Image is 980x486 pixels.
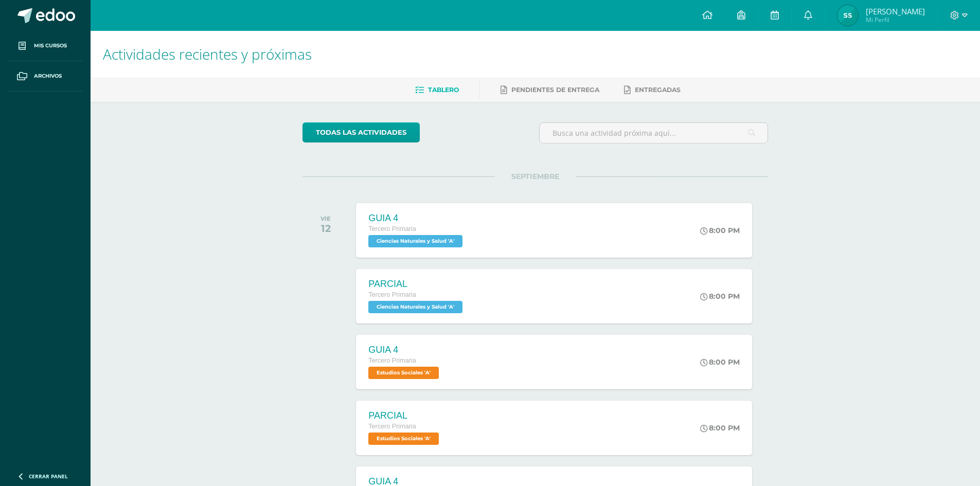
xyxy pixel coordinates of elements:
div: GUIA 4 [368,213,465,224]
span: Estudios Sociales 'A' [368,367,439,379]
span: Tablero [428,86,459,94]
span: Mis cursos [34,42,67,50]
a: Tablero [415,82,459,98]
span: Tercero Primaria [368,357,416,364]
span: Pendientes de entrega [511,86,599,94]
span: Mi Perfil [866,15,925,24]
span: Entregadas [635,86,681,94]
div: VIE [320,215,331,222]
span: SEPTIEMBRE [495,172,576,181]
a: Entregadas [624,82,681,98]
div: 8:00 PM [700,226,740,235]
span: Tercero Primaria [368,423,416,430]
div: 8:00 PM [700,292,740,301]
div: GUIA 4 [368,345,441,355]
span: [PERSON_NAME] [866,6,925,16]
span: Tercero Primaria [368,291,416,298]
span: Cerrar panel [29,473,68,480]
span: Archivos [34,72,62,80]
div: PARCIAL [368,279,465,290]
span: Actividades recientes y próximas [103,44,312,64]
div: PARCIAL [368,410,441,421]
a: Mis cursos [8,31,82,61]
span: Ciencias Naturales y Salud 'A' [368,235,462,247]
div: 12 [320,222,331,235]
a: Pendientes de entrega [501,82,599,98]
span: Tercero Primaria [368,225,416,232]
input: Busca una actividad próxima aquí... [540,123,768,143]
img: 9aa8c09d4873c39cffdb712262df7f99.png [838,5,858,26]
div: 8:00 PM [700,357,740,367]
div: 8:00 PM [700,423,740,433]
a: Archivos [8,61,82,92]
span: Estudios Sociales 'A' [368,433,439,445]
span: Ciencias Naturales y Salud 'A' [368,301,462,313]
a: todas las Actividades [302,122,420,142]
